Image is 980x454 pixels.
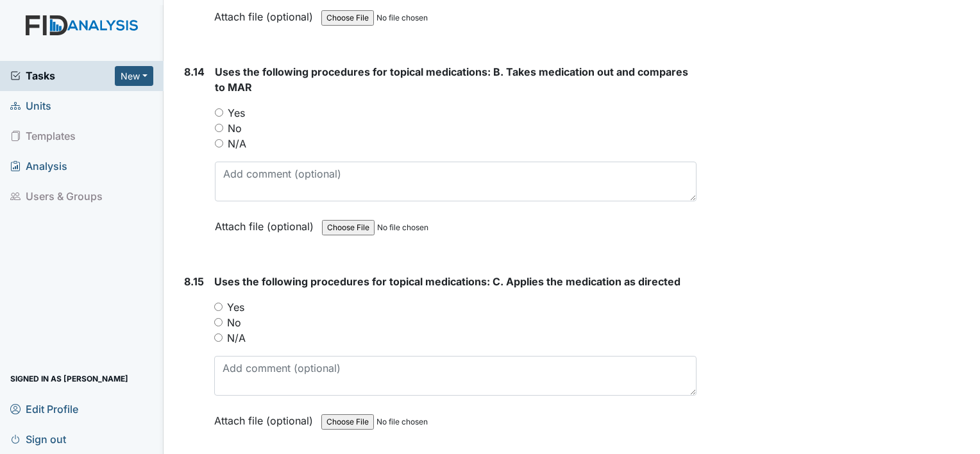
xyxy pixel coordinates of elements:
[215,139,223,147] input: N/A
[215,124,223,132] input: No
[10,399,78,419] span: Edit Profile
[10,369,128,389] span: Signed in as [PERSON_NAME]
[227,299,244,315] label: Yes
[214,333,223,342] input: N/A
[184,274,204,289] label: 8.15
[214,2,318,24] label: Attach file (optional)
[184,64,205,80] label: 8.14
[214,318,223,326] input: No
[10,96,51,116] span: Units
[215,65,688,94] span: Uses the following procedures for topical medications: B. Takes medication out and compares to MAR
[115,66,153,86] button: New
[228,105,245,121] label: Yes
[10,429,66,449] span: Sign out
[227,315,241,330] label: No
[228,121,242,136] label: No
[214,303,223,311] input: Yes
[10,156,67,176] span: Analysis
[215,108,223,117] input: Yes
[228,136,246,151] label: N/A
[214,275,680,288] span: Uses the following procedures for topical medications: C. Applies the medication as directed
[214,406,318,428] label: Attach file (optional)
[215,212,319,234] label: Attach file (optional)
[10,68,115,83] a: Tasks
[227,330,246,346] label: N/A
